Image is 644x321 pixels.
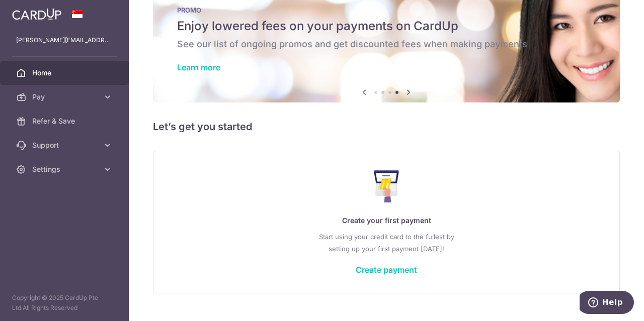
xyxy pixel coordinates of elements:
span: Pay [32,92,99,102]
iframe: Opens a widget where you can find more information [580,291,634,316]
a: Create payment [356,265,417,275]
span: Support [32,140,99,150]
span: Home [32,68,99,78]
p: PROMO [177,6,596,14]
a: Learn more [177,62,220,72]
h5: Let’s get you started [153,119,620,135]
img: Make Payment [374,170,399,202]
p: Create your first payment [174,215,599,227]
span: Refer & Save [32,116,99,126]
img: CardUp [12,8,61,20]
p: [PERSON_NAME][EMAIL_ADDRESS][DOMAIN_NAME] [16,35,113,45]
p: Start using your credit card to the fullest by setting up your first payment [DATE]! [174,231,599,255]
h5: Enjoy lowered fees on your payments on CardUp [177,18,596,34]
span: Settings [32,164,99,174]
h6: See our list of ongoing promos and get discounted fees when making payments [177,38,596,50]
